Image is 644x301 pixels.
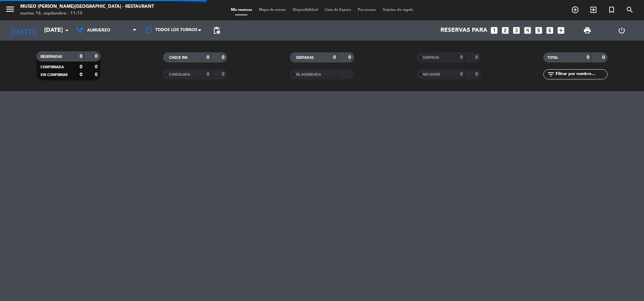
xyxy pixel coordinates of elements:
[501,26,510,35] i: looks_two
[545,26,554,35] i: looks_6
[523,26,532,35] i: looks_4
[348,55,352,60] strong: 0
[608,6,616,14] i: turned_in_not
[557,26,565,35] i: add_box
[80,54,82,59] strong: 0
[20,3,154,10] div: Museo [PERSON_NAME][GEOGRAPHIC_DATA] - Restaurant
[222,72,226,77] strong: 0
[587,55,589,60] strong: 0
[87,28,110,33] span: Almuerzo
[423,73,440,76] span: NO SHOW
[20,10,154,17] div: martes 16. septiembre - 11:13
[222,55,226,60] strong: 0
[213,26,221,34] span: pending_actions
[490,26,499,35] i: looks_one
[63,26,71,34] i: arrow_drop_down
[547,70,555,78] i: filter_list
[440,27,487,34] span: Reservas para
[555,71,607,78] input: Filtrar por nombre...
[5,4,15,14] i: menu
[296,56,314,59] span: SENTADAS
[605,20,639,41] div: LOG OUT
[534,26,543,35] i: looks_5
[571,6,579,14] i: add_circle_outline
[321,8,354,12] span: Lista de Espera
[169,56,188,59] span: CHECK INS
[41,73,68,77] span: SIN CONFIRMAR
[95,54,99,59] strong: 0
[602,55,606,60] strong: 0
[80,72,82,77] strong: 0
[460,72,463,77] strong: 0
[379,8,417,12] span: Tarjetas de regalo
[460,55,463,60] strong: 0
[41,66,64,69] span: CONFIRMADA
[256,8,289,12] span: Mapa de mesas
[423,56,439,59] span: SERVIDAS
[207,72,209,77] strong: 0
[618,26,626,34] i: power_settings_new
[333,55,336,60] strong: 0
[547,56,558,59] span: TOTAL
[583,26,591,34] span: print
[95,72,99,77] strong: 0
[289,8,321,12] span: Disponibilidad
[589,6,597,14] i: exit_to_app
[5,4,15,17] button: menu
[207,55,209,60] strong: 0
[296,73,321,76] span: RE AGENDADA
[626,6,634,14] i: search
[80,65,82,69] strong: 0
[354,8,379,12] span: Pre-acceso
[169,73,190,76] span: CANCELADA
[227,8,256,12] span: Mis reservas
[512,26,521,35] i: looks_3
[95,65,99,69] strong: 0
[5,23,41,38] i: [DATE]
[475,55,479,60] strong: 0
[475,72,479,77] strong: 0
[41,55,62,58] span: RESERVADAS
